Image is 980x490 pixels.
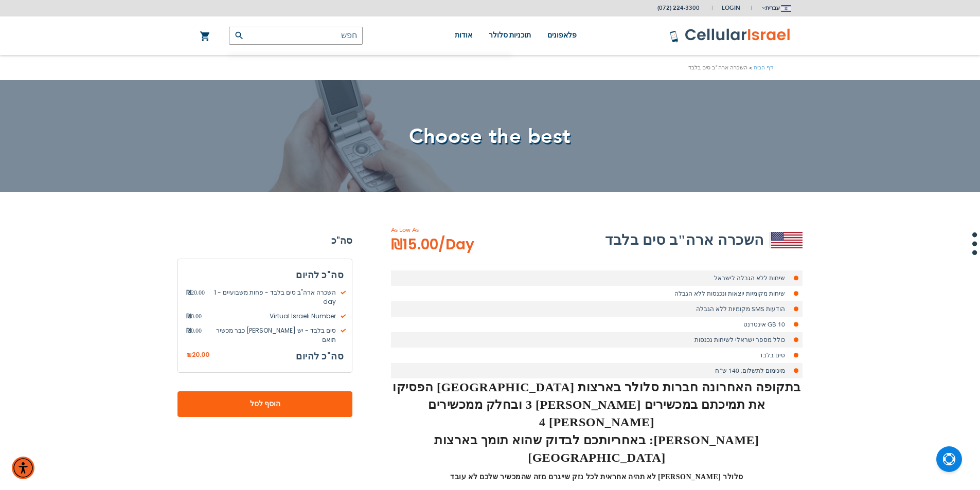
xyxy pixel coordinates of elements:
[391,225,502,234] span: As Low As
[177,391,352,417] button: הוסף לסל
[391,317,803,332] li: 10 GB אינטרנט
[393,380,800,429] strong: בתקופה האחרונה חברות סלולר בארצות [GEOGRAPHIC_DATA] הפסיקו את תמיכתם במכשירים [PERSON_NAME] 3 ובח...
[391,301,803,317] li: הודעות SMS מקומיות ללא הגבלה
[186,326,202,344] span: 0.00
[186,267,344,283] h3: סה"כ להיום
[202,326,344,344] span: סים בלבד - יש [PERSON_NAME] כבר מכשיר תואם
[391,363,803,378] li: מינימום לתשלום: 140 ש"ח
[186,288,191,297] span: ₪
[186,326,191,335] span: ₪
[781,5,791,12] img: Jerusalem
[391,234,474,255] span: ₪15.00
[229,27,363,45] input: חפש
[438,234,474,255] span: /Day
[455,16,472,55] a: אודות
[489,16,531,55] a: תוכניות סלולר
[186,312,202,321] span: 0.00
[391,270,803,286] li: שיחות ללא הגבלה לישראל
[434,433,759,464] strong: [PERSON_NAME]: באחריותכם לבדוק שהוא תומך בארצות [GEOGRAPHIC_DATA]
[296,349,344,364] h3: סה"כ להיום
[177,233,352,248] strong: סה"כ
[12,457,34,479] div: תפריט נגישות
[657,4,700,12] a: (072) 224-3300
[450,473,743,481] strong: סלולר [PERSON_NAME] לא תהיה אחראית לכל נזק שייגרם מזה שהמכשיר שלכם לא עובד
[409,122,571,151] span: Choose the best
[205,288,344,306] span: השכרה ארה"ב סים בלבד - פחות משבועיים - 1 day
[391,332,803,348] li: כולל מספר ישראלי לשיחות נכנסות
[688,63,754,72] li: השכרה ארה"ב סים בלבד
[547,31,577,39] span: פלאפונים
[771,232,803,248] img: השכרה ארה
[211,398,318,409] span: הוסף לסל
[391,286,803,301] li: שיחות מקומיות יוצאות ונכנסות ללא הגבלה
[186,288,205,306] span: 20.00
[547,16,577,55] a: פלאפונים
[202,312,344,321] span: Virtual Israeli Number
[669,28,791,43] img: לוגו סלולר ישראל
[761,1,791,15] button: עברית
[754,64,773,71] a: דף הבית
[489,31,531,39] span: תוכניות סלולר
[186,312,191,321] span: ₪
[192,350,209,359] span: 20.00
[455,31,472,39] span: אודות
[605,230,764,250] h2: השכרה ארה"ב סים בלבד
[722,4,740,12] span: Login
[391,348,803,363] li: סים בלבד
[186,351,192,360] span: ₪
